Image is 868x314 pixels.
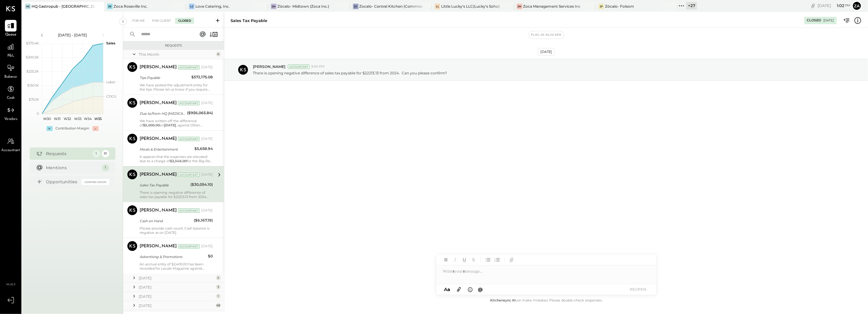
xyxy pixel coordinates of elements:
div: - [92,126,99,131]
div: Zoca Roseville Inc. [114,4,148,9]
div: Contribution Margin [56,126,89,131]
div: [DATE] [201,244,213,249]
text: $375.4K [26,41,39,45]
div: Accountant [288,65,310,69]
div: LC [189,4,194,9]
div: [DATE] [201,101,213,106]
div: $572,175.08 [191,74,213,80]
a: Balance [0,62,21,80]
div: This Month [139,52,214,57]
div: Accountant [178,244,200,249]
text: W30 [43,117,51,121]
div: ZF [599,4,604,9]
div: 1 [216,294,221,299]
span: @ [478,286,483,292]
strong: $5,000.00 [143,123,160,127]
div: ZM [517,4,522,9]
button: @ [476,286,485,293]
div: ZC [353,4,359,9]
button: Za [852,1,862,11]
span: Accountant [2,148,20,153]
div: [PERSON_NAME] [140,243,177,249]
div: 1 [93,150,100,157]
div: [DATE] [824,18,834,23]
div: For Me [129,18,148,24]
div: ZR [107,4,113,9]
div: 3 [216,285,221,290]
button: Underline [460,256,468,264]
div: Love Catering, Inc. [195,4,230,9]
div: + 27 [686,2,697,9]
div: Little Lucky's LLC(Lucky's Soho) [441,4,500,9]
div: Closed [807,18,821,23]
div: ZM [271,4,276,9]
button: Add URL [508,256,516,264]
div: $5,658.94 [194,146,213,152]
div: Tips Payable [140,75,190,81]
div: 81 [102,150,109,157]
div: Meals & Entertainment [140,146,193,152]
div: [PERSON_NAME] [140,136,177,142]
div: Zócalo- Midtown (Zoca Inc.) [277,4,329,9]
div: Due to/from HQ [MEDICAL_DATA] Pub I [140,110,185,117]
button: Unordered List [484,256,492,264]
span: Queue [5,32,17,38]
div: [PERSON_NAME] [140,100,177,106]
div: [DATE] [139,275,214,281]
text: W33 [74,117,81,121]
a: Accountant [0,136,21,153]
div: Requests [126,43,221,48]
text: W35 [94,117,102,121]
div: HQ Gastropub - [GEOGRAPHIC_DATA] [32,4,95,9]
text: Labor [106,80,115,84]
span: Balance [4,74,17,80]
text: $75.1K [29,97,39,102]
div: [DATE] [201,136,213,141]
div: [DATE] [139,285,214,290]
div: [DATE] [538,48,555,56]
div: Advertising & Promotions [140,254,206,260]
span: Cash [7,95,15,101]
div: Sales Tax Payable [231,18,267,24]
text: 0 [37,111,39,116]
div: Mentions [46,165,99,171]
button: Flag as Blocker [529,31,564,39]
strong: $2,346.00 [170,159,187,163]
div: An accrual entry of $2,400.00 has been recorded for Locale Magazine against missing expense for [... [140,262,213,271]
div: We have posted the adjustment entry for the tips. Please let us know if you require any changes. ... [140,83,213,92]
div: [DATE] [201,172,213,177]
div: Accountant [178,173,200,177]
div: For Client [149,18,174,24]
div: HG [25,4,31,9]
div: 2 [216,275,221,280]
div: Zoca Management Services Inc [523,4,581,9]
button: Aa [442,286,452,293]
text: W31 [54,117,61,121]
button: REOPEN [626,285,650,293]
div: Accountant [178,208,200,213]
div: Requests [46,151,90,157]
div: 1 [102,164,109,171]
div: ($956,065.84) [187,110,213,116]
span: [PERSON_NAME] [253,64,285,69]
div: LL [435,4,440,9]
div: Accountant [178,65,200,69]
text: COGS [106,94,116,99]
span: P&L [7,53,14,59]
div: Zócalo- Folsom [605,4,634,9]
div: ($30,054.10) [190,181,213,188]
div: [DATE] [818,3,851,9]
div: Accountant [178,137,200,141]
text: $300.3K [26,55,39,59]
div: Accountant [178,101,200,105]
text: Sales [106,41,115,45]
div: [DATE] [139,294,214,299]
div: Sales Tax Payable [140,182,189,188]
div: Coming Soon [82,179,109,185]
p: There is opening negative difference of sales tax payable for $22213.13 from 2024. Can you please... [253,70,447,76]
text: W34 [84,117,92,121]
div: There is opening negative difference of sales tax payable for $22213.13 from 2024. Can you please... [140,190,213,199]
div: 6 [216,52,221,57]
div: Zocalo- Central Kitchen (Commissary) [359,4,423,9]
span: 3:49 PM [311,64,325,69]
